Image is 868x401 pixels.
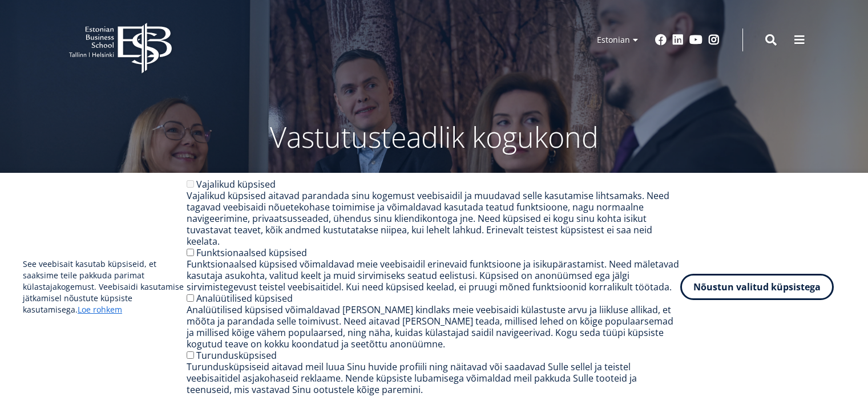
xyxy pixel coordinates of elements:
[196,178,276,191] label: Vajalikud küpsised
[196,292,293,305] label: Analüütilised küpsised
[689,34,703,46] a: Youtube
[187,258,680,293] div: Funktsionaalsed küpsised võimaldavad meie veebisaidil erinevaid funktsioone ja isikupärastamist. ...
[196,349,277,362] label: Turundusküpsised
[187,361,680,395] div: Turundusküpsiseid aitavad meil luua Sinu huvide profiili ning näitavad või saadavad Sulle sellel ...
[132,120,737,154] p: Vastutusteadlik kogukond
[672,34,684,46] a: Linkedin
[78,304,122,315] a: Loe rohkem
[187,304,680,350] div: Analüütilised küpsised võimaldavad [PERSON_NAME] kindlaks meie veebisaidi külastuste arvu ja liik...
[23,258,187,315] p: See veebisait kasutab küpsiseid, et saaksime teile pakkuda parimat külastajakogemust. Veebisaidi ...
[680,274,834,300] button: Nõustun valitud küpsistega
[187,190,680,247] div: Vajalikud küpsised aitavad parandada sinu kogemust veebisaidil ja muudavad selle kasutamise lihts...
[655,34,667,46] a: Facebook
[708,34,720,46] a: Instagram
[196,246,307,259] label: Funktsionaalsed küpsised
